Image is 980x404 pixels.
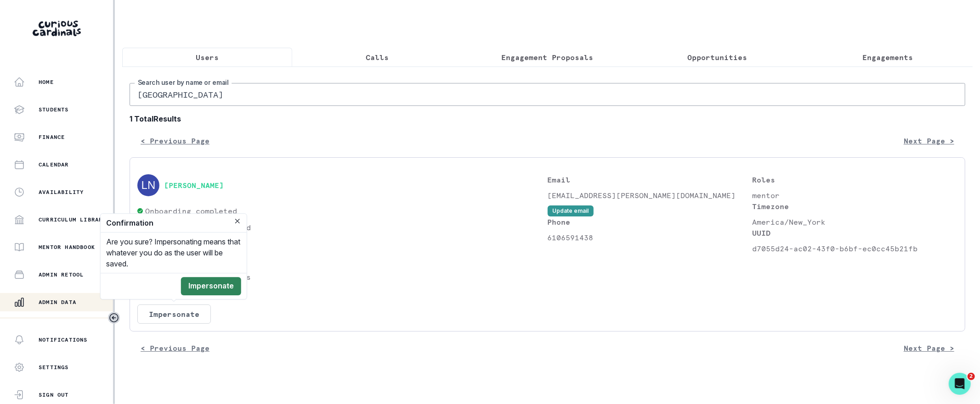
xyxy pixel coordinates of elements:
span: 2 [968,373,975,380]
p: Calendar [39,161,69,168]
b: 1 Total Results [130,113,965,124]
button: Next Page > [893,339,965,357]
p: Curriculum Library [39,216,107,223]
p: Phone [548,216,753,227]
header: Confirmation [101,214,247,232]
iframe: Intercom live chat [949,373,971,395]
img: Curious Cardinals Logo [33,21,81,36]
p: Engagement Proposals [502,52,594,63]
p: America/New_York [753,216,957,227]
p: Calls [366,52,389,63]
p: Timezone [753,201,957,212]
p: Admin Retool [39,271,84,278]
button: < Previous Page [130,339,221,357]
button: [PERSON_NAME] [164,181,224,190]
p: UUID [753,227,957,238]
p: Opportunities [688,52,748,63]
p: d7055d24-ac02-43f0-b6bf-ec0cc45b21fb [753,243,957,254]
p: 6106591438 [548,232,753,243]
button: Close [232,216,243,227]
p: Students [39,106,69,113]
p: Home [39,78,54,86]
button: < Previous Page [130,132,221,150]
p: Finance [39,133,65,141]
button: Impersonate [137,304,211,324]
button: Next Page > [893,132,965,150]
button: Impersonate [181,277,241,295]
button: Toggle sidebar [108,312,120,324]
button: Update email [548,205,594,216]
p: Onboarding completed [145,205,237,216]
p: Notifications [39,336,88,343]
p: Engagements [862,52,913,63]
p: Settings [39,364,69,371]
p: Mentor Handbook [39,244,95,251]
p: Roles [753,174,957,185]
p: Email [548,174,753,185]
p: Availability [39,188,84,196]
p: Users [196,52,219,63]
div: Are you sure? Impersonating means that whatever you do as the user will be saved. [101,232,247,273]
img: svg [137,174,159,196]
p: mentor [753,190,957,201]
p: [EMAIL_ADDRESS][PERSON_NAME][DOMAIN_NAME] [548,190,753,201]
p: Sign Out [39,391,69,398]
p: Admin Data [39,299,76,306]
